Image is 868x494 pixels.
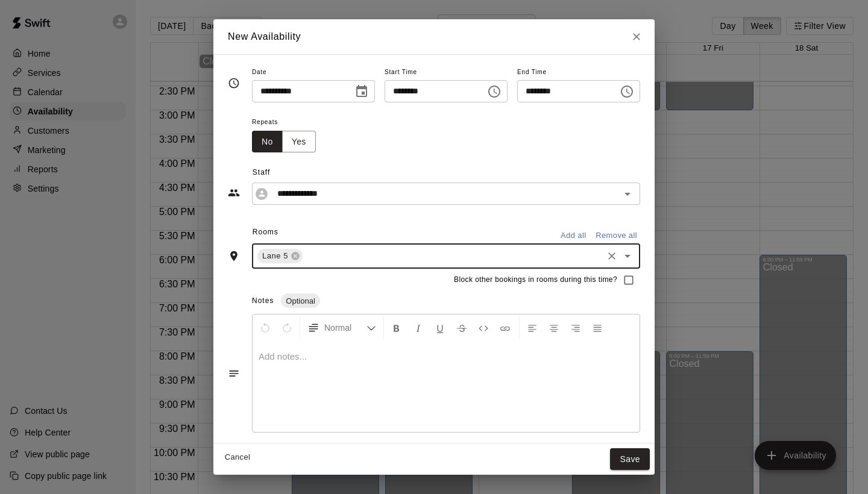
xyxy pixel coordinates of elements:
button: Insert Code [473,317,494,339]
button: Left Align [522,317,542,339]
svg: Notes [228,367,240,380]
button: Insert Link [495,317,515,339]
span: Lane 5 [257,250,293,262]
span: Staff [253,163,640,183]
button: Open [619,186,636,202]
button: Justify Align [587,317,608,339]
button: Formatting Options [303,317,381,339]
button: Save [610,448,650,471]
svg: Staff [228,187,240,199]
span: End Time [517,64,640,81]
button: Close [626,26,647,48]
button: Format Strikethrough [451,317,472,339]
button: Undo [255,317,275,339]
button: Format Underline [430,317,450,339]
button: Right Align [565,317,586,339]
button: Center Align [544,317,564,339]
button: Add all [554,227,593,245]
span: Normal [324,322,366,334]
svg: Rooms [228,250,240,262]
div: Lane 5 [257,249,303,263]
button: Redo [277,317,297,339]
span: Date [252,64,375,81]
button: Choose date, selected date is Oct 13, 2025 [350,80,374,104]
span: Rooms [253,228,278,236]
span: Block other bookings in rooms during this time? [454,274,617,286]
button: Open [619,248,636,264]
div: outlined button group [252,131,316,153]
span: Optional [281,296,319,305]
span: Start Time [385,64,508,81]
button: Yes [282,131,316,153]
button: Choose time, selected time is 3:00 PM [482,80,506,104]
span: Repeats [252,114,325,131]
button: Remove all [593,227,640,245]
button: Clear [603,248,620,264]
svg: Timing [228,77,240,89]
button: Choose time, selected time is 8:00 PM [615,80,639,104]
span: Notes [252,296,274,305]
button: No [252,131,283,153]
button: Format Italics [408,317,429,339]
button: Format Bold [386,317,407,339]
button: Cancel [218,448,257,467]
h6: New Availability [228,29,301,45]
